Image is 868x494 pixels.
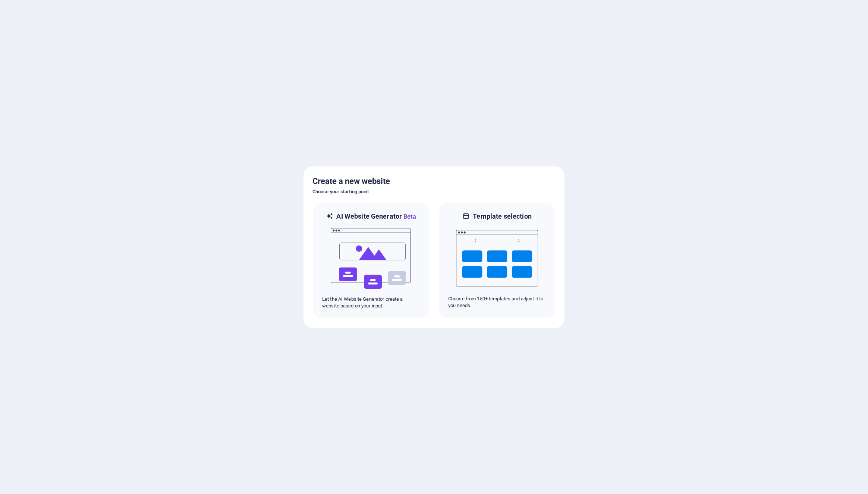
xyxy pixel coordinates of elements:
div: Template selectionChoose from 150+ templates and adjust it to you needs. [438,202,556,319]
div: AI Website GeneratorBetaaiLet the AI Website Generator create a website based on your input. [312,202,430,319]
p: Let the AI Website Generator create a website based on your input. [322,296,420,309]
img: ai [330,221,412,296]
h6: Choose your starting point [312,187,556,196]
p: Choose from 150+ templates and adjust it to you needs. [448,296,546,309]
span: Beta [402,213,416,220]
h5: Create a new website [312,175,556,187]
h6: Template selection [473,212,531,221]
h6: AI Website Generator [336,212,416,221]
